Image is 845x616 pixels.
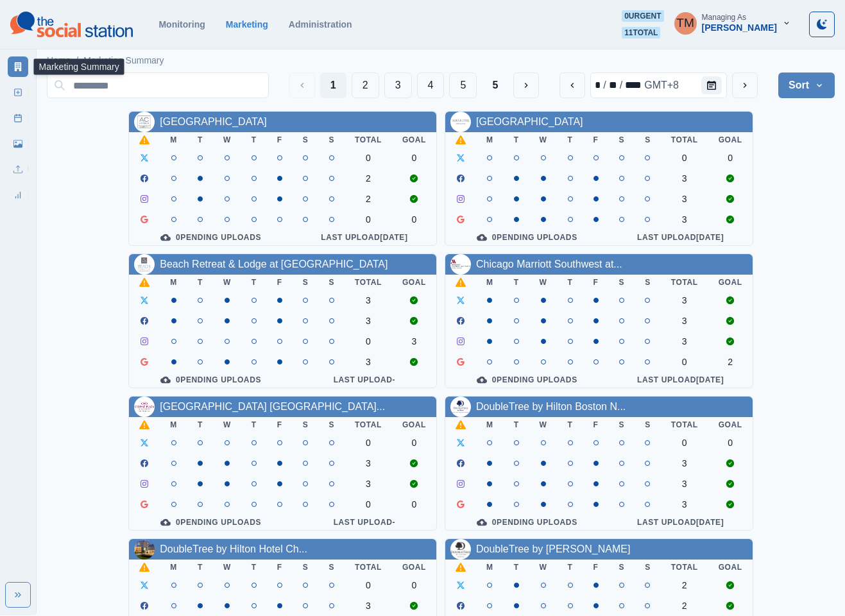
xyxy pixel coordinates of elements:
th: M [160,560,187,575]
th: Goal [392,560,436,575]
div: 2 [355,173,382,184]
th: S [635,560,661,575]
button: Managing As[PERSON_NAME] [664,10,801,36]
img: 192873340585653 [134,397,155,417]
div: 0 Pending Uploads [139,232,282,243]
div: 2 [719,357,742,367]
div: Last Upload [DATE] [619,375,742,385]
div: month [593,78,602,93]
div: 0 Pending Uploads [139,517,282,527]
th: T [558,275,583,290]
div: 3 [671,336,698,346]
th: S [318,417,345,432]
div: 0 [719,438,742,448]
a: [GEOGRAPHIC_DATA] [160,116,267,127]
th: Goal [392,132,436,148]
th: Total [345,560,392,575]
th: Goal [708,132,753,148]
div: 3 [671,173,698,184]
div: Tony Manalo [676,8,694,38]
div: 3 [671,458,698,468]
img: 1306730782733455 [450,539,471,560]
button: Page 3 [384,73,412,98]
div: year [624,78,643,93]
th: T [504,417,529,432]
button: next [732,73,758,98]
th: S [635,417,661,432]
div: 0 Pending Uploads [456,232,599,243]
div: 3 [671,214,698,225]
th: F [583,560,609,575]
th: S [609,560,635,575]
img: 1099810753417731 [134,112,155,132]
th: T [241,132,267,148]
th: T [558,417,583,432]
th: F [267,417,293,432]
th: S [609,275,635,290]
div: 3 [671,499,698,509]
div: Managing As [702,13,746,22]
div: 0 [671,357,698,367]
div: 2 [671,580,698,590]
div: 3 [355,357,382,367]
div: Last Upload - [303,375,426,385]
div: / [619,78,624,93]
div: 0 [402,153,426,163]
th: M [476,560,504,575]
th: T [558,132,583,148]
div: / [602,78,607,93]
div: 3 [671,479,698,489]
th: W [529,417,558,432]
th: M [476,275,504,290]
button: Sort [778,73,835,98]
a: Marketing [226,19,268,30]
img: 112948409016 [450,254,471,275]
th: S [293,275,319,290]
a: Chicago Marriott Southwest at... [476,259,622,269]
a: Marketing Summary [8,56,28,77]
th: F [583,417,609,432]
th: Goal [708,560,753,575]
a: [GEOGRAPHIC_DATA] [476,116,583,127]
a: [GEOGRAPHIC_DATA] [GEOGRAPHIC_DATA]... [160,401,385,412]
th: F [267,275,293,290]
th: W [213,417,241,432]
button: Page 5 [449,73,477,98]
th: S [635,275,661,290]
a: Administration [289,19,352,30]
div: 0 [355,438,382,448]
button: Page 4 [417,73,445,98]
th: Goal [708,275,753,290]
button: Page 2 [352,73,379,98]
div: day [608,78,619,93]
img: 321580747714580 [450,112,471,132]
button: Previous [289,73,315,98]
th: Total [345,132,392,148]
th: M [160,132,187,148]
span: 0 urgent [622,10,663,22]
div: Last Upload [DATE] [303,232,426,243]
span: / [76,54,78,67]
th: W [213,560,241,575]
button: Next Media [513,73,539,98]
img: logoTextSVG.62801f218bc96a9b266caa72a09eb111.svg [10,12,133,37]
button: Calendar [701,76,722,94]
div: 0 Pending Uploads [456,517,599,527]
button: Toggle Mode [809,12,835,37]
a: Monitoring [158,19,205,30]
th: Goal [392,275,436,290]
div: 0 [402,499,426,509]
th: S [293,132,319,148]
a: Beach Retreat & Lodge at [GEOGRAPHIC_DATA] [160,259,388,269]
th: Total [661,417,708,432]
button: Last Page [482,73,508,98]
div: 0 [355,214,382,225]
div: 2 [671,601,698,611]
img: 113776218655807 [134,254,155,275]
th: T [241,275,267,290]
div: 3 [355,316,382,326]
div: 3 [355,479,382,489]
div: 3 [671,194,698,204]
th: Goal [708,417,753,432]
th: T [504,275,529,290]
